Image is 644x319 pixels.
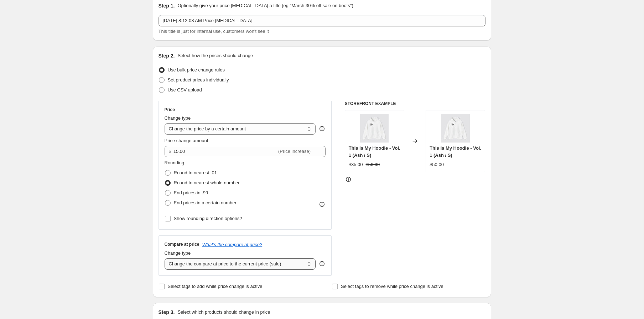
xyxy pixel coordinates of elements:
span: Select tags to remove while price change is active [341,284,443,289]
h2: Step 2. [159,52,175,59]
div: $35.00 [349,161,363,168]
strike: $50.00 [366,161,380,168]
span: $ [169,149,171,154]
button: What's the compare at price? [202,242,263,247]
span: Round to nearest .01 [174,170,217,175]
span: Rounding [165,160,185,165]
div: $50.00 [430,161,444,168]
span: End prices in a certain number [174,200,237,205]
div: help [318,260,326,267]
input: -10.00 [173,146,277,157]
span: Change type [165,250,191,256]
span: Set product prices individually [168,77,229,83]
h3: Compare at price [165,241,199,247]
span: Round to nearest whole number [174,180,240,185]
h3: Price [165,107,175,113]
span: This Is My Hoodie - Vol. 1 (Ash / S) [430,145,481,158]
p: Select which products should change in price [177,309,270,316]
span: Show rounding direction options? [174,216,242,221]
input: 30% off holiday sale [159,15,485,26]
span: Select tags to add while price change is active [168,284,263,289]
h2: Step 1. [159,2,175,9]
span: Use CSV upload [168,87,202,93]
span: (Price increase) [278,149,311,154]
p: Select how the prices should change [177,52,253,59]
span: Price change amount [165,138,208,143]
p: Optionally give your price [MEDICAL_DATA] a title (eg "March 30% off sale on boots") [177,2,353,9]
span: End prices in .99 [174,190,208,195]
img: 10290066897927405837_2048_custom_80x.jpg [360,114,389,143]
h6: STOREFRONT EXAMPLE [345,101,485,106]
h2: Step 3. [159,309,175,316]
span: This Is My Hoodie - Vol. 1 (Ash / S) [349,145,400,158]
img: 10290066897927405837_2048_custom_80x.jpg [441,114,470,143]
span: This title is just for internal use, customers won't see it [159,29,269,34]
span: Use bulk price change rules [168,67,225,73]
div: help [318,125,326,132]
span: Change type [165,115,191,121]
